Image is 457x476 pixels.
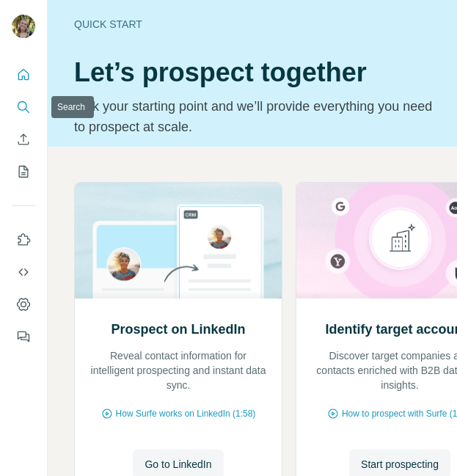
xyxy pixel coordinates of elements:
[12,291,35,318] button: Dashboard
[12,259,35,285] button: Use Surfe API
[116,407,256,420] span: How Surfe works on LinkedIn (1:58)
[12,126,35,153] button: Enrich CSV
[12,323,35,350] button: Feedback
[12,227,35,253] button: Use Surfe on LinkedIn
[361,457,439,472] span: Start prospecting
[89,348,267,392] p: Reveal contact information for intelligent prospecting and instant data sync.
[12,94,35,120] button: Search
[145,457,211,472] span: Go to LinkedIn
[74,96,442,137] p: Pick your starting point and we’ll provide everything you need to prospect at scale.
[12,15,35,38] img: Avatar
[12,158,35,185] button: My lists
[111,319,245,340] h2: Prospect on LinkedIn
[12,62,35,88] button: Quick start
[74,183,282,299] img: Prospect on LinkedIn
